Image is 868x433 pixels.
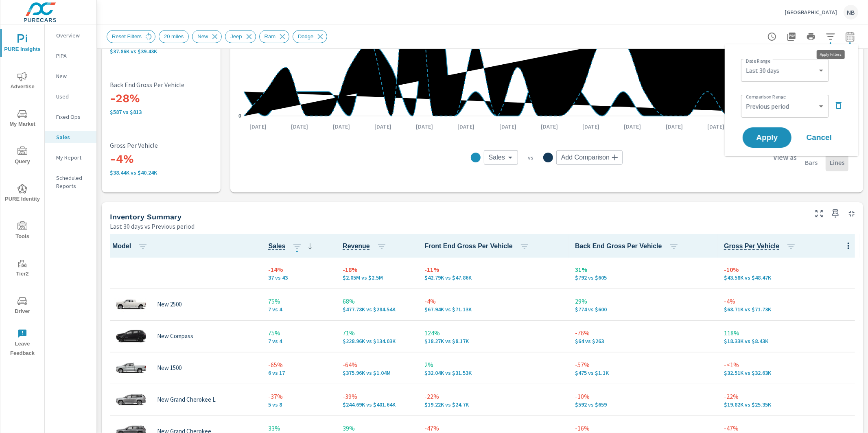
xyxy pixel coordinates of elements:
p: 37 vs 43 [269,274,330,281]
p: [DATE] [660,122,689,131]
span: PURE Insights [3,34,42,54]
span: Sales [489,153,505,162]
button: Select Date Range [842,28,858,45]
span: Driver [3,296,42,316]
p: [DATE] [452,122,481,131]
span: Cancel [803,134,835,141]
p: PIPA [56,52,90,60]
p: $2,048,440 vs $2,498,012 [343,274,411,281]
div: My Report [45,151,96,164]
p: Last 30 days vs Previous period [110,221,195,231]
p: $42,791 vs $47,862 [425,274,562,281]
p: $64 vs $263 [575,338,711,344]
span: PURE Identity [3,184,42,204]
div: Sales [484,150,518,165]
p: [DATE] [535,122,564,131]
div: Add Comparison [556,150,623,165]
p: $587 vs $813 [110,109,217,115]
div: Jeep [225,30,256,43]
div: Fixed Ops [45,111,96,123]
text: 0 [238,113,241,119]
h5: Inventory Summary [110,212,181,221]
span: Query [3,147,42,166]
span: Add Comparison [561,153,610,162]
p: -11% [425,265,562,274]
div: nav menu [0,24,44,361]
p: [DATE] [494,122,522,131]
p: 6 vs 17 [269,370,330,376]
h3: -4% [110,152,217,166]
p: Back End Gross Per Vehicle [110,81,217,88]
h6: View as [773,153,797,162]
span: Model [112,241,151,251]
p: Scheduled Reports [56,174,90,190]
p: 39% [343,423,411,433]
p: $592 vs $659 [575,401,711,408]
p: 68% [343,296,411,306]
p: -22% [425,391,562,401]
p: [DATE] [577,122,605,131]
p: -39% [343,391,411,401]
p: Overview [56,31,90,39]
h3: -28% [110,92,217,105]
button: Print Report [803,28,819,45]
p: $244,694 vs $401,643 [343,401,411,408]
span: Average gross profit generated by the dealership for each vehicle sold over the selected date ran... [724,241,779,251]
p: $19,817 vs $25,354 [724,401,853,408]
span: My Market [3,109,42,129]
span: Jeep [225,33,247,39]
p: -22% [724,391,853,401]
p: [DATE] [619,122,647,131]
p: New Grand Cherokee L [157,396,216,403]
div: New [192,30,222,43]
p: 7 vs 4 [269,338,330,344]
p: $18,335 vs $8,429 [724,338,853,344]
span: Ram [260,33,280,39]
p: $475 vs $1,097 [575,370,711,376]
p: 124% [425,328,562,338]
p: -64% [343,360,411,370]
p: Sales [56,133,90,141]
button: Apply [743,127,791,148]
span: Revenue [343,241,390,251]
span: Dodge [293,33,318,39]
button: Minimize Widget [845,207,858,220]
p: Bars [805,157,818,167]
p: 71% [343,328,411,338]
div: PIPA [45,50,96,62]
p: -47% [425,423,562,433]
p: $19,225 vs $24,695 [425,401,562,408]
p: [DATE] [286,122,314,131]
p: -76% [575,328,711,338]
p: -16% [575,423,711,433]
p: 2% [425,360,562,370]
p: -<1% [724,360,853,370]
p: $67,940 vs $71,135 [425,306,562,313]
p: [GEOGRAPHIC_DATA] [785,9,837,16]
p: 5 vs 8 [269,401,330,408]
p: Fixed Ops [56,113,90,121]
p: -10% [724,265,853,274]
p: New 2500 [157,301,181,308]
button: Cancel [795,127,844,148]
p: $792 vs $605 [575,274,711,281]
p: [DATE] [702,122,730,131]
div: Reset Filters [107,30,155,43]
span: Tools [3,221,42,241]
p: 7 vs 4 [269,306,330,313]
p: New 1500 [157,364,181,372]
p: [DATE] [410,122,439,131]
p: 75% [269,296,330,306]
div: Overview [45,29,96,42]
span: Total sales revenue over the selected date range. [Source: This data is sourced from the dealer’s... [343,241,370,251]
span: Back End Gross Per Vehicle [575,241,682,251]
p: vs [518,154,543,161]
div: Sales [45,131,96,143]
p: -18% [343,265,411,274]
p: $32,511 vs $32,625 [724,370,853,376]
button: "Export Report to PDF" [783,28,800,45]
div: Dodge [293,30,327,43]
p: -57% [575,360,711,370]
span: Leave Feedback [3,329,42,358]
p: Used [56,92,90,101]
